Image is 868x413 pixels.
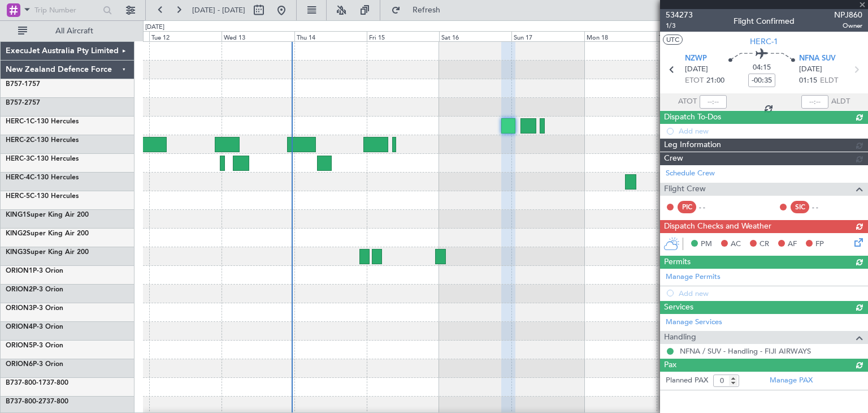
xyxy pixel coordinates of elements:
a: HERC-2C-130 Hercules [6,137,79,144]
a: ORION3P-3 Orion [6,305,63,312]
span: HERC-1 [750,36,778,48]
span: 01:15 [799,75,817,87]
span: ORION4 [6,324,33,330]
a: B737-800-1737-800 [6,380,68,386]
span: KING3 [6,249,27,256]
span: HERC-4 [6,174,30,181]
div: Tue 12 [149,31,222,41]
a: HERC-3C-130 Hercules [6,156,79,162]
span: B737-800-2 [6,398,42,405]
div: [DATE] [145,23,164,32]
span: All Aircraft [29,27,119,35]
span: 21:00 [706,75,724,87]
div: Mon 18 [584,31,657,41]
span: NZWP [685,53,707,64]
span: ORION5 [6,342,33,349]
span: ATOT [678,96,697,107]
span: B737-800-1 [6,380,42,386]
span: KING2 [6,230,27,237]
button: Refresh [386,1,454,19]
a: KING2Super King Air 200 [6,230,89,237]
a: ORION6P-3 Orion [6,361,63,368]
span: ORION1 [6,268,33,274]
span: ORION2 [6,286,33,293]
div: Wed 13 [222,31,294,41]
span: Owner [834,21,862,31]
a: B737-800-2737-800 [6,398,68,405]
a: ORION1P-3 Orion [6,268,63,274]
span: HERC-1 [6,118,30,125]
span: ALDT [831,96,850,107]
span: ELDT [820,75,838,87]
span: ETOT [685,75,704,87]
a: KING3Super King Air 200 [6,249,89,256]
span: NPJ860 [834,9,862,21]
span: [DATE] [685,64,708,75]
span: 1/3 [666,21,693,31]
span: 534273 [666,9,693,21]
a: ORION5P-3 Orion [6,342,63,349]
div: Tue 19 [657,31,729,41]
a: B757-1757 [6,81,40,88]
span: 04:15 [753,62,771,74]
a: B757-2757 [6,100,40,106]
span: [DATE] - [DATE] [192,5,245,15]
span: ORION3 [6,305,33,312]
a: HERC-1C-130 Hercules [6,118,79,125]
span: [DATE] [799,64,822,75]
a: ORION4P-3 Orion [6,324,63,330]
span: HERC-5 [6,193,30,200]
a: ORION2P-3 Orion [6,286,63,293]
span: HERC-3 [6,156,30,162]
a: HERC-4C-130 Hercules [6,174,79,181]
input: Trip Number [34,2,99,19]
button: All Aircraft [12,22,123,40]
button: UTC [663,35,683,45]
a: KING1Super King Air 200 [6,212,89,218]
div: Thu 14 [294,31,367,41]
div: Fri 15 [367,31,439,41]
span: ORION6 [6,361,33,368]
span: HERC-2 [6,137,30,144]
span: Refresh [403,6,450,14]
span: B757-2 [6,100,28,106]
div: Flight Confirmed [734,15,795,27]
div: Sat 16 [439,31,511,41]
a: HERC-5C-130 Hercules [6,193,79,200]
span: NFNA SUV [799,53,836,64]
span: KING1 [6,212,27,218]
span: B757-1 [6,81,28,88]
div: Sun 17 [511,31,584,41]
